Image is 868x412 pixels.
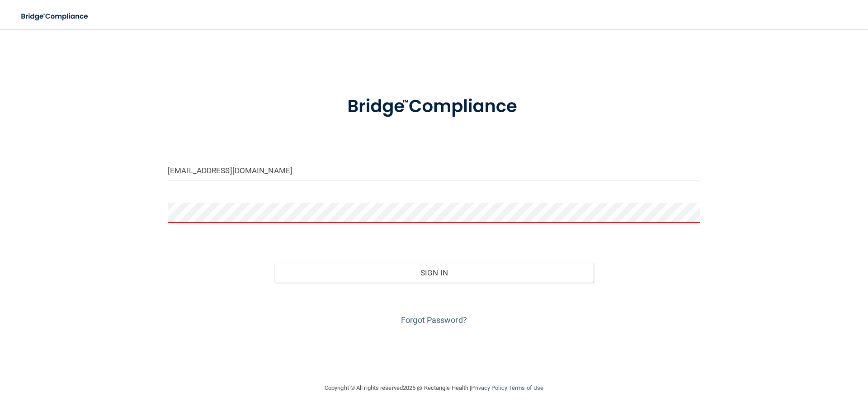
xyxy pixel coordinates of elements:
img: bridge_compliance_login_screen.278c3ca4.svg [329,83,539,130]
button: Sign In [274,263,594,283]
a: Privacy Policy [471,384,507,391]
img: bridge_compliance_login_screen.278c3ca4.svg [14,7,97,26]
a: Terms of Use [509,384,543,391]
input: Email [168,160,700,180]
a: Forgot Password? [401,315,467,325]
div: Copyright © All rights reserved 2025 @ Rectangle Health | | [269,374,599,403]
